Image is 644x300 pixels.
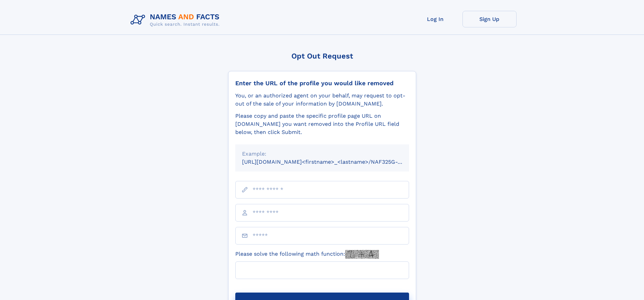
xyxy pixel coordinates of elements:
[408,11,462,27] a: Log In
[235,250,379,259] label: Please solve the following math function:
[235,112,409,136] div: Please copy and paste the specific profile page URL on [DOMAIN_NAME] you want removed into the Pr...
[242,159,422,165] small: [URL][DOMAIN_NAME]<firstname>_<lastname>/NAF325G-xxxxxxxx
[128,11,225,29] img: Logo Names and Facts
[228,52,416,60] div: Opt Out Request
[235,92,409,108] div: You, or an authorized agent on your behalf, may request to opt-out of the sale of your informatio...
[462,11,517,27] a: Sign Up
[235,79,409,87] div: Enter the URL of the profile you would like removed
[242,150,402,158] div: Example:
